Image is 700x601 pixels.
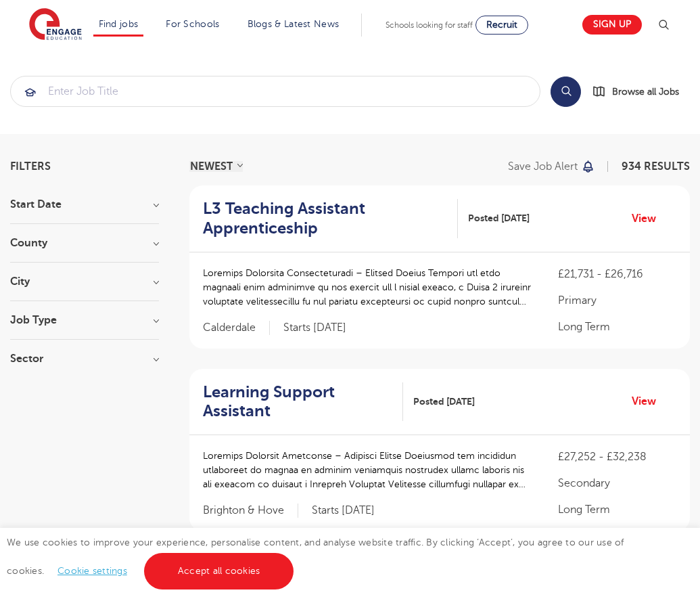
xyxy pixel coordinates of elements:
span: Calderdale [203,321,270,335]
a: Blogs & Latest News [248,19,340,29]
a: Cookie settings [57,566,127,576]
span: We use cookies to improve your experience, personalise content, and analyse website traffic. By c... [7,537,624,576]
a: Sign up [582,15,642,35]
p: Primary [558,292,676,309]
span: Schools looking for staff [386,20,473,30]
span: Posted [DATE] [468,211,530,225]
a: For Schools [166,19,219,29]
p: Starts [DATE] [283,321,346,335]
p: Loremips Dolorsit Ametconse – Adipisci Elitse Doeiusmod tem incididun utlaboreet do magnaa en adm... [203,449,531,491]
a: L3 Teaching Assistant Apprenticeship [203,199,458,238]
p: Long Term [558,502,676,518]
h3: City [10,276,159,287]
p: Secondary [558,475,676,491]
h3: Job Type [10,315,159,326]
img: Engage Education [29,8,82,42]
a: Recruit [475,16,528,35]
p: Long Term [558,319,676,335]
p: Loremips Dolorsita Consecteturadi – Elitsed Doeius Tempori utl etdo magnaali enim adminimve qu no... [203,266,531,309]
h3: County [10,238,159,248]
a: Learning Support Assistant [203,382,403,422]
h3: Start Date [10,199,159,210]
button: Search [551,76,581,107]
span: Brighton & Hove [203,504,298,518]
span: Posted [DATE] [413,395,475,409]
h2: L3 Teaching Assistant Apprenticeship [203,199,447,238]
button: Save job alert [508,161,595,172]
input: Submit [11,76,540,106]
a: Browse all Jobs [592,84,690,99]
p: £21,731 - £26,716 [558,266,676,282]
div: Submit [10,76,540,107]
span: Recruit [486,20,517,30]
h2: Learning Support Assistant [203,382,392,422]
a: Find jobs [99,19,139,29]
span: Filters [10,161,51,172]
a: View [632,210,666,227]
p: Starts [DATE] [312,504,375,518]
a: Accept all cookies [144,553,294,589]
span: 934 RESULTS [622,160,690,173]
a: View [632,393,666,410]
p: £27,252 - £32,238 [558,449,676,465]
p: Save job alert [508,161,578,172]
span: Browse all Jobs [612,84,679,99]
h3: Sector [10,353,159,364]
